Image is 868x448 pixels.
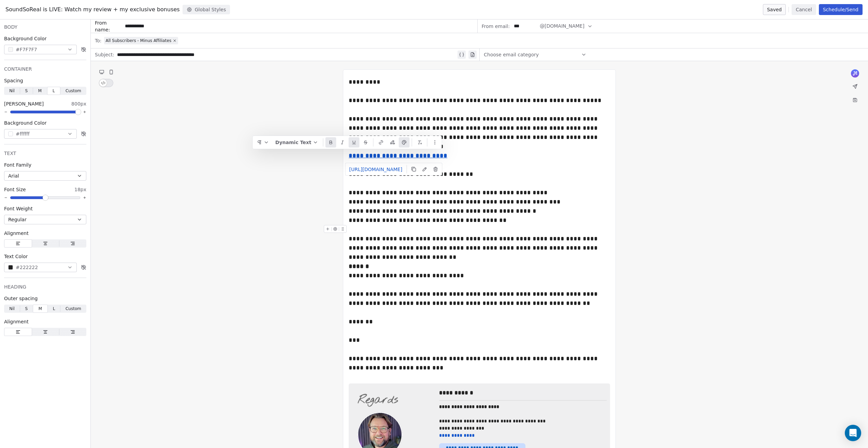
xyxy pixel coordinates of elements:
[484,51,539,58] span: Choose email category
[95,37,101,44] span: To:
[74,186,86,193] span: 18px
[347,165,405,174] a: [URL][DOMAIN_NAME]
[4,318,29,325] span: Alignment
[66,88,81,94] span: Custom
[95,19,122,33] span: From name:
[4,100,44,107] span: [PERSON_NAME]
[8,216,27,223] span: Regular
[4,283,86,290] div: HEADING
[792,4,816,15] button: Cancel
[4,295,38,302] span: Outer spacing
[25,88,28,94] span: S
[763,4,786,15] button: Saved
[845,425,861,441] div: Open Intercom Messenger
[105,38,171,43] span: All Subscribers - Minus Affiliates
[4,120,47,126] span: Background Color
[273,137,321,148] button: Dynamic Text
[4,35,47,42] span: Background Color
[8,172,19,179] span: Arial
[5,5,180,14] span: SoundSoReal is LIVE: Watch my review + my exclusive bonuses
[4,150,86,157] div: TEXT
[4,45,77,54] button: #F7F7F7
[9,88,15,94] span: Nil
[482,23,510,30] span: From email:
[66,306,81,312] span: Custom
[38,88,42,94] span: M
[16,130,30,138] span: #ffffff
[4,253,28,260] span: Text Color
[9,306,15,312] span: Nil
[95,51,114,60] span: Subject:
[540,23,584,30] span: @[DOMAIN_NAME]
[4,186,26,193] span: Font Size
[53,306,55,312] span: L
[71,100,86,107] span: 800px
[4,66,86,72] div: CONTAINER
[4,263,77,272] button: #222222
[819,4,863,15] button: Schedule/Send
[16,264,38,271] span: #222222
[183,5,230,14] button: Global Styles
[4,230,29,237] span: Alignment
[4,77,23,84] span: Spacing
[4,205,33,212] span: Font Weight
[25,306,28,312] span: S
[4,162,31,168] span: Font Family
[4,24,86,30] div: BODY
[4,129,77,139] button: #ffffff
[16,46,37,53] span: #F7F7F7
